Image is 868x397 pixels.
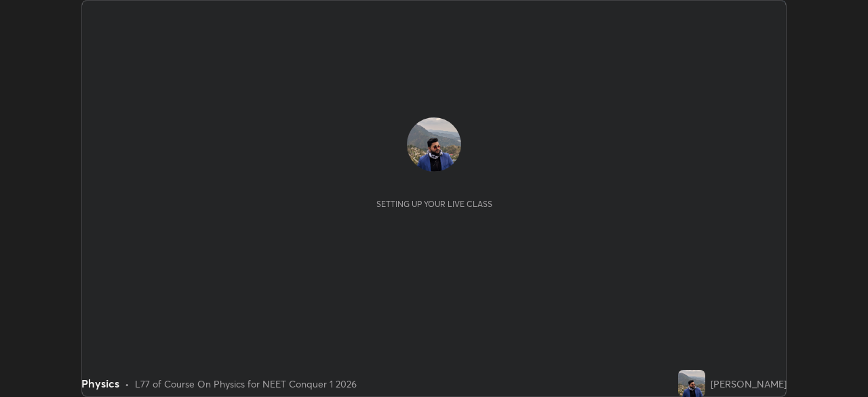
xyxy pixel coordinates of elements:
img: 32457bb2dde54d7ea7c34c8e2a2521d0.jpg [407,117,461,172]
div: Setting up your live class [376,199,492,209]
div: • [125,377,130,391]
img: 32457bb2dde54d7ea7c34c8e2a2521d0.jpg [678,370,705,397]
div: [PERSON_NAME] [711,377,787,391]
div: Physics [81,375,119,392]
div: L77 of Course On Physics for NEET Conquer 1 2026 [135,377,357,391]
